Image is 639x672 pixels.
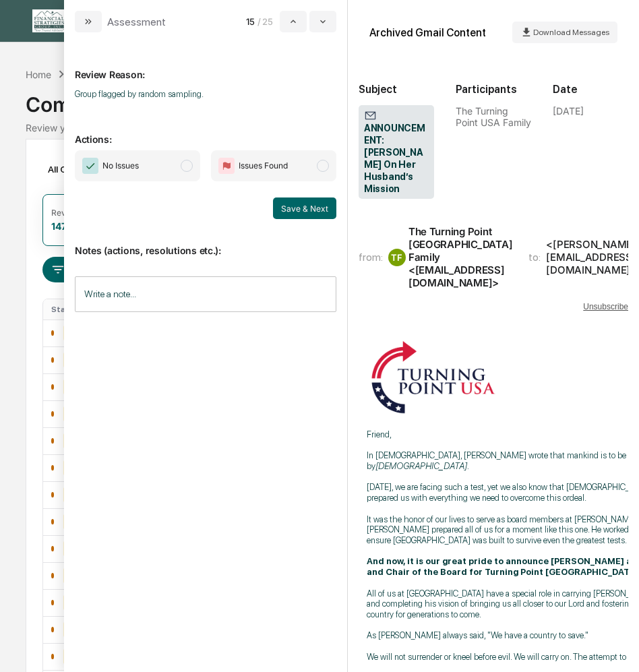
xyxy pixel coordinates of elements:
span: from: [359,251,383,264]
a: Unsubscribe [583,302,628,311]
div: [DATE] [553,105,584,117]
button: Download Messages [512,22,617,43]
p: Actions: [75,117,336,145]
span: Issues Found [239,159,288,173]
span: to: [528,251,541,264]
span: / 25 [257,16,277,27]
img: Flag [218,158,235,174]
div: The Turning Point USA Family [456,105,531,128]
div: <[PERSON_NAME][EMAIL_ADDRESS][DOMAIN_NAME]> [546,238,636,276]
button: Filters [42,257,101,282]
span: 15 [246,16,254,27]
em: [DEMOGRAPHIC_DATA]. [375,461,469,471]
div: Archived Gmail Content [369,26,486,39]
div: All Conversations [42,158,144,180]
div: Home [26,69,51,80]
div: Review your communication records across channels [26,122,613,133]
span: Download Messages [533,28,609,37]
th: Status [43,299,90,319]
img: logo [32,9,65,32]
button: Save & Next [273,197,336,219]
div: The Turning Point [GEOGRAPHIC_DATA] Family <[EMAIL_ADDRESS][DOMAIN_NAME]> [408,225,513,289]
img: Checkmark [82,158,98,174]
div: TF [388,249,406,266]
p: Review Reason: [75,53,336,80]
span: ANNOUNCEMENT: [PERSON_NAME] On Her Husband’s Mission [364,109,429,195]
div: 147 [51,220,67,232]
iframe: Open customer support [596,628,632,664]
div: Review Required [51,208,116,218]
h2: Participants [456,83,531,96]
p: Notes (actions, resolutions etc.): [75,228,336,256]
h2: Date [553,83,628,96]
img: Turning Point USA [366,330,501,425]
span: No Issues [102,159,139,173]
p: Group flagged by random sampling. [75,89,336,99]
div: Assessment [107,16,166,28]
h2: Subject [359,83,434,96]
div: Communications Archive [26,82,613,117]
